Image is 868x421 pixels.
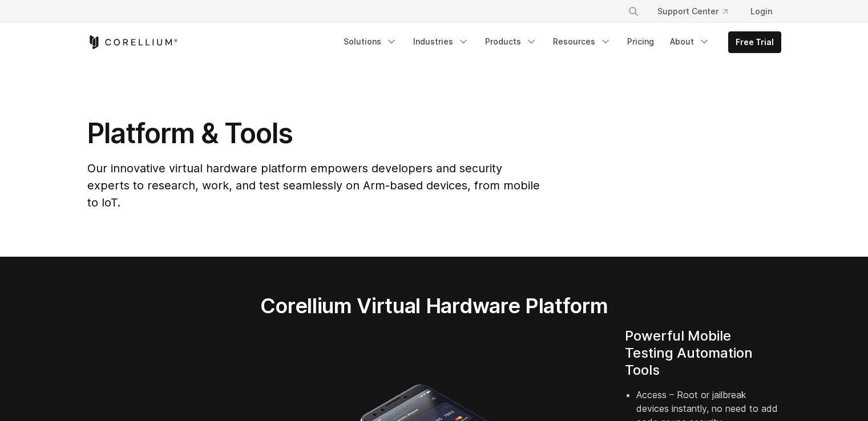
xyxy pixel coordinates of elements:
a: Support Center [648,1,737,22]
a: Login [741,1,781,22]
div: Navigation Menu [337,31,781,53]
a: Industries [406,31,476,52]
span: Our innovative virtual hardware platform empowers developers and security experts to research, wo... [87,161,540,209]
a: Free Trial [729,32,781,52]
h4: Powerful Mobile Testing Automation Tools [625,327,781,379]
a: Resources [546,31,618,52]
h2: Corellium Virtual Hardware Platform [207,293,661,318]
a: Solutions [337,31,404,52]
a: About [663,31,717,52]
a: Products [478,31,544,52]
h1: Platform & Tools [87,116,542,151]
div: Navigation Menu [614,1,781,22]
a: Corellium Home [87,35,178,49]
a: Pricing [620,31,661,52]
button: Search [623,1,644,22]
